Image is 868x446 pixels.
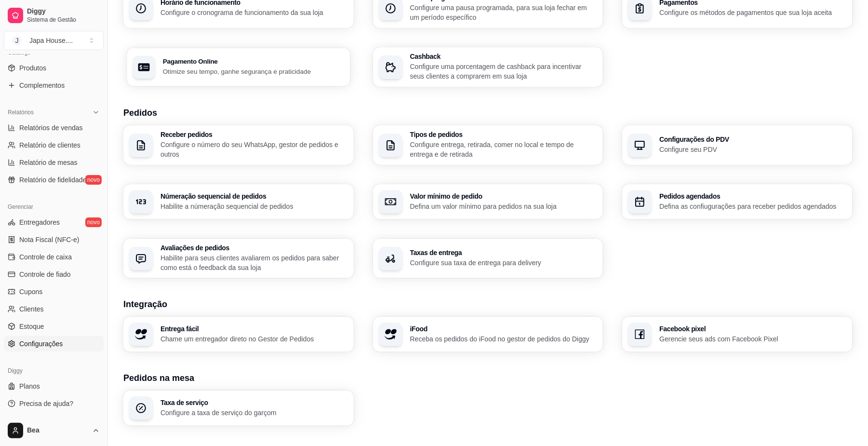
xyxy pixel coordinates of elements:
[659,193,847,200] h3: Pedidos agendados
[4,199,104,215] div: Gerenciar
[659,8,847,17] p: Configure os métodos de pagamentos que sua loja aceita
[19,304,44,314] span: Clientes
[160,202,348,211] p: Habilite a númeração sequencial de pedidos
[160,325,348,332] h3: Entrega fácil
[373,184,603,219] button: Valor mínimo de pedidoDefina um valor mínimo para pedidos na sua loja
[410,202,598,211] p: Defina um valor mínimo para pedidos na sua loja
[659,325,847,332] h3: Facebook pixel
[19,123,83,133] span: Relatórios de vendas
[410,249,598,256] h3: Taxas de entrega
[659,334,847,344] p: Gerencie seus ads com Facebook Pixel
[410,53,598,60] h3: Cashback
[160,140,348,159] p: Configure o número do seu WhatsApp, gestor de pedidos e outros
[4,60,104,76] a: Produtos
[19,399,73,408] span: Precisa de ajuda?
[622,125,853,165] button: Configurações do PDVConfigure seu PDV
[410,62,598,81] p: Configure uma porcentagem de cashback para incentivar seus clientes a comprarem em sua loja
[27,16,100,24] span: Sistema de Gestão
[622,184,853,219] button: Pedidos agendadosDefina as confiugurações para receber pedidos agendados
[160,253,348,272] p: Habilite para seus clientes avaliarem os pedidos para saber como está o feedback da sua loja
[123,239,354,278] button: Avaliações de pedidosHabilite para seus clientes avaliarem os pedidos para saber como está o feed...
[4,31,104,50] button: Select a team
[29,36,73,45] div: Japa House. ...
[163,58,345,65] h3: Pagamento Online
[4,78,104,93] a: Complementos
[4,396,104,411] a: Precisa de ajuda?
[4,232,104,247] a: Nota Fiscal (NFC-e)
[27,426,88,435] span: Bea
[4,336,104,351] a: Configurações
[410,131,598,138] h3: Tipos de pedidos
[19,252,72,262] span: Controle de caixa
[123,391,354,426] button: Taxa de serviçoConfigure a taxa de serviço do garçom
[4,363,104,378] div: Diggy
[410,258,598,268] p: Configure sua taxa de entrega para delivery
[19,158,78,167] span: Relatório de mesas
[4,137,104,153] a: Relatório de clientes
[19,63,46,73] span: Produtos
[8,108,34,116] span: Relatórios
[19,287,42,297] span: Cupons
[19,381,40,391] span: Planos
[123,106,853,120] h3: Pedidos
[659,202,847,211] p: Defina as confiugurações para receber pedidos agendados
[4,4,104,27] a: DiggySistema de Gestão
[4,319,104,334] a: Estoque
[160,399,348,406] h3: Taxa de serviço
[123,184,354,219] button: Númeração sequencial de pedidosHabilite a númeração sequencial de pedidos
[160,8,348,17] p: Configure o cronograma de funcionamento da sua loja
[127,48,350,86] button: Pagamento OnlineOtimize seu tempo, ganhe segurança e praticidade
[4,284,104,299] a: Cupons
[410,334,598,344] p: Receba os pedidos do iFood no gestor de pedidos do Diggy
[4,267,104,282] a: Controle de fiado
[19,235,79,244] span: Nota Fiscal (NFC-e)
[410,3,598,22] p: Configure uma pausa programada, para sua loja fechar em um período específico
[622,317,853,352] button: Facebook pixelGerencie seus ads com Facebook Pixel
[373,47,603,87] button: CashbackConfigure uma porcentagem de cashback para incentivar seus clientes a comprarem em sua loja
[19,140,80,150] span: Relatório de clientes
[19,322,44,331] span: Estoque
[123,297,853,311] h3: Integração
[19,339,63,349] span: Configurações
[160,408,348,418] p: Configure a taxa de serviço do garçom
[4,419,104,442] button: Bea
[19,270,71,279] span: Controle de fiado
[27,7,100,16] span: Diggy
[19,217,60,227] span: Entregadores
[4,301,104,317] a: Clientes
[160,193,348,200] h3: Númeração sequencial de pedidos
[160,244,348,251] h3: Avaliações de pedidos
[123,371,853,385] h3: Pedidos na mesa
[659,136,847,143] h3: Configurações do PDV
[160,131,348,138] h3: Receber pedidos
[160,334,348,344] p: Chame um entregador direto no Gestor de Pedidos
[123,125,354,165] button: Receber pedidosConfigure o número do seu WhatsApp, gestor de pedidos e outros
[4,215,104,230] a: Entregadoresnovo
[4,155,104,170] a: Relatório de mesas
[19,81,65,90] span: Complementos
[410,140,598,159] p: Configure entrega, retirada, comer no local e tempo de entrega e de retirada
[659,145,847,154] p: Configure seu PDV
[373,317,603,352] button: iFoodReceba os pedidos do iFood no gestor de pedidos do Diggy
[19,175,86,185] span: Relatório de fidelidade
[4,249,104,265] a: Controle de caixa
[4,378,104,394] a: Planos
[373,125,603,165] button: Tipos de pedidosConfigure entrega, retirada, comer no local e tempo de entrega e de retirada
[4,120,104,135] a: Relatórios de vendas
[410,325,598,332] h3: iFood
[123,317,354,352] button: Entrega fácilChame um entregador direto no Gestor de Pedidos
[163,67,345,76] p: Otimize seu tempo, ganhe segurança e praticidade
[12,36,22,45] span: J
[4,172,104,188] a: Relatório de fidelidadenovo
[410,193,598,200] h3: Valor mínimo de pedido
[373,239,603,278] button: Taxas de entregaConfigure sua taxa de entrega para delivery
